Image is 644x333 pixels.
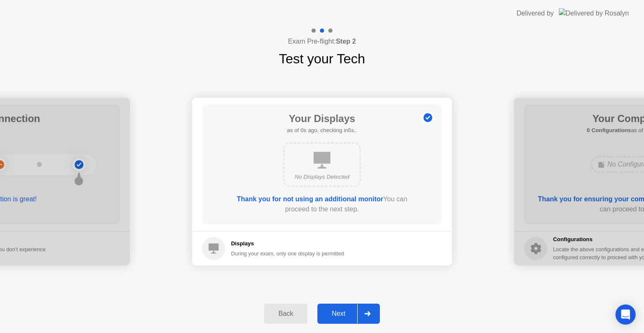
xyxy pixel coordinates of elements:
div: Next [320,310,357,317]
div: During your exam, only one display is permitted [231,250,344,258]
b: Step 2 [336,38,356,45]
img: Delivered by Rosalyn [559,8,629,18]
button: Next [317,304,380,324]
div: You can proceed to the next step. [226,194,418,214]
div: Open Intercom Messenger [615,304,636,325]
h1: Your Displays [287,111,357,126]
div: Back [267,310,305,317]
h1: Test your Tech [279,49,365,69]
button: Back [264,304,307,324]
div: Delivered by [517,8,554,18]
h4: Exam Pre-flight: [288,36,356,47]
h5: Displays [231,239,344,248]
div: No Displays Detected [291,173,353,181]
b: Thank you for not using an additional monitor [237,195,383,203]
h5: as of 0s ago, checking in5s.. [287,126,357,135]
